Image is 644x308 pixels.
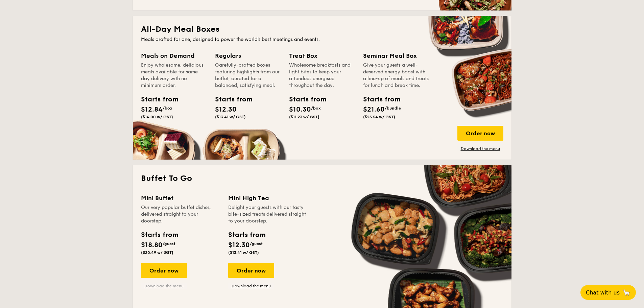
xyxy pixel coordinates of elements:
span: ($20.49 w/ GST) [141,250,173,255]
span: $21.60 [363,105,385,114]
span: ($13.41 w/ GST) [228,250,259,255]
a: Download the menu [457,146,503,151]
div: Order now [457,126,503,141]
span: ($13.41 w/ GST) [215,115,246,119]
span: ($11.23 w/ GST) [289,115,319,119]
span: $12.84 [141,105,163,114]
div: Give your guests a well-deserved energy boost with a line-up of meals and treats for lunch and br... [363,62,429,89]
span: $10.30 [289,105,311,114]
span: $18.80 [141,241,163,249]
div: Starts from [363,94,393,104]
div: Enjoy wholesome, delicious meals available for same-day delivery with no minimum order. [141,62,207,89]
span: $12.30 [215,105,237,114]
span: ($23.54 w/ GST) [363,115,395,119]
div: Mini Buffet [141,193,220,203]
span: /box [311,106,321,111]
div: Carefully-crafted boxes featuring highlights from our buffet, curated for a balanced, satisfying ... [215,62,281,89]
div: Order now [141,263,187,278]
span: ($14.00 w/ GST) [141,115,173,119]
h2: All-Day Meal Boxes [141,24,503,35]
span: /box [163,106,172,111]
div: Regulars [215,51,281,61]
div: Our very popular buffet dishes, delivered straight to your doorstep. [141,204,220,224]
h2: Buffet To Go [141,173,503,184]
div: Starts from [228,230,265,240]
div: Order now [228,263,274,278]
div: Wholesome breakfasts and light bites to keep your attendees energised throughout the day. [289,62,355,89]
div: Starts from [141,230,178,240]
div: Starts from [289,94,319,104]
a: Download the menu [228,283,274,289]
span: 🦙 [622,289,630,297]
div: Treat Box [289,51,355,61]
div: Seminar Meal Box [363,51,429,61]
span: /guest [250,241,263,246]
div: Delight your guests with our tasty bite-sized treats delivered straight to your doorstep. [228,204,307,224]
div: Starts from [141,94,171,104]
span: Chat with us [586,289,620,296]
div: Mini High Tea [228,193,307,203]
span: /guest [163,241,175,246]
button: Chat with us🦙 [580,285,636,300]
div: Meals on Demand [141,51,207,61]
span: /bundle [385,106,401,111]
div: Meals crafted for one, designed to power the world's best meetings and events. [141,36,503,43]
div: Starts from [215,94,245,104]
span: $12.30 [228,241,250,249]
a: Download the menu [141,283,187,289]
